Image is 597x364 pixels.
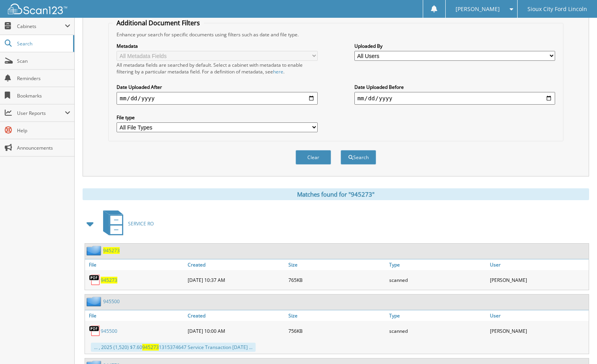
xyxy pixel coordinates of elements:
[117,62,317,75] div: All metadata fields are searched by default. Select a cabinet with metadata to enable filtering b...
[117,92,317,105] input: start
[103,247,120,254] a: 945273
[186,323,286,339] div: [DATE] 10:00 AM
[8,4,67,14] img: scan123-logo-white.svg
[488,259,589,270] a: User
[85,310,186,321] a: File
[17,92,70,99] span: Bookmarks
[17,144,70,151] span: Announcements
[117,43,317,49] label: Metadata
[117,114,317,121] label: File type
[186,272,286,288] div: [DATE] 10:37 AM
[186,259,286,270] a: Created
[456,7,500,11] span: [PERSON_NAME]
[113,31,559,38] div: Enhance your search for specific documents using filters such as date and file type.
[286,259,387,270] a: Size
[387,259,488,270] a: Type
[89,274,101,286] img: PDF.png
[296,150,331,165] button: Clear
[128,220,154,227] span: SERVICE RO
[101,328,117,334] a: 945500
[142,344,159,351] span: 945273
[17,110,65,116] span: User Reports
[387,310,488,321] a: Type
[117,84,317,90] label: Date Uploaded After
[273,68,283,75] a: here
[17,40,69,47] span: Search
[354,43,555,49] label: Uploaded By
[488,323,589,339] div: [PERSON_NAME]
[527,7,587,11] span: Sioux City Ford Lincoln
[98,208,154,239] a: SERVICE RO
[17,127,70,134] span: Help
[83,188,589,200] div: Matches found for "945273"
[186,310,286,321] a: Created
[103,298,120,305] a: 945500
[286,323,387,339] div: 756KB
[286,272,387,288] div: 765KB
[557,326,597,364] iframe: Chat Widget
[387,272,488,288] div: scanned
[354,84,555,90] label: Date Uploaded Before
[17,23,65,30] span: Cabinets
[341,150,376,165] button: Search
[87,246,103,255] img: folder2.png
[113,19,204,27] legend: Additional Document Filters
[101,277,117,283] a: 945273
[354,92,555,105] input: end
[488,310,589,321] a: User
[387,323,488,339] div: scanned
[87,296,103,306] img: folder2.png
[85,259,186,270] a: File
[17,75,70,82] span: Reminders
[17,58,70,64] span: Scan
[91,343,256,352] div: ... , 2025 (1,520) $7.60 1315374647 Service Transaction [DATE] ...
[89,325,101,337] img: PDF.png
[488,272,589,288] div: [PERSON_NAME]
[286,310,387,321] a: Size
